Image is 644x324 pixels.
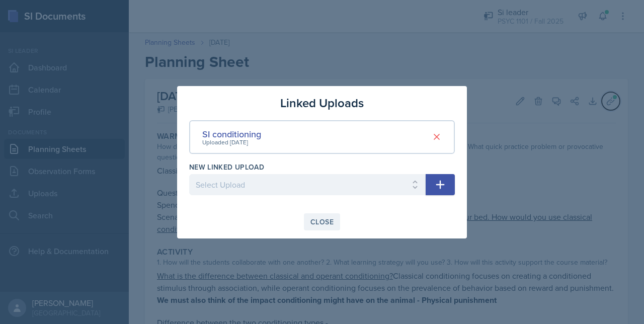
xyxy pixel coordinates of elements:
[202,127,261,141] div: SI conditioning
[189,162,264,172] label: New Linked Upload
[310,218,334,226] div: Close
[202,138,261,147] div: Uploaded [DATE]
[280,94,364,112] h3: Linked Uploads
[304,213,340,230] button: Close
